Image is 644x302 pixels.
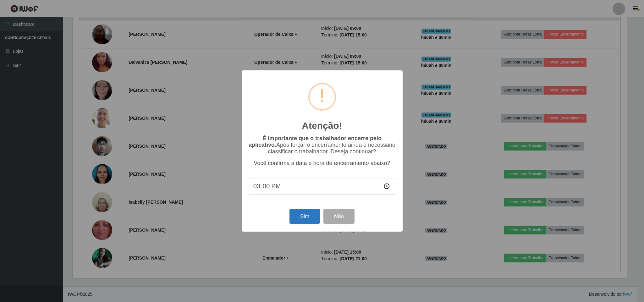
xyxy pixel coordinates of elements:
[248,135,396,155] p: Após forçar o encerramento ainda é necessário classificar o trabalhador. Deseja continuar?
[302,120,342,131] h2: Atenção!
[248,160,396,167] p: Você confirma a data e hora de encerramento abaixo?
[289,209,320,224] button: Sim
[249,135,382,148] b: É importante que o trabalhador encerre pelo aplicativo.
[323,209,355,224] button: Não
